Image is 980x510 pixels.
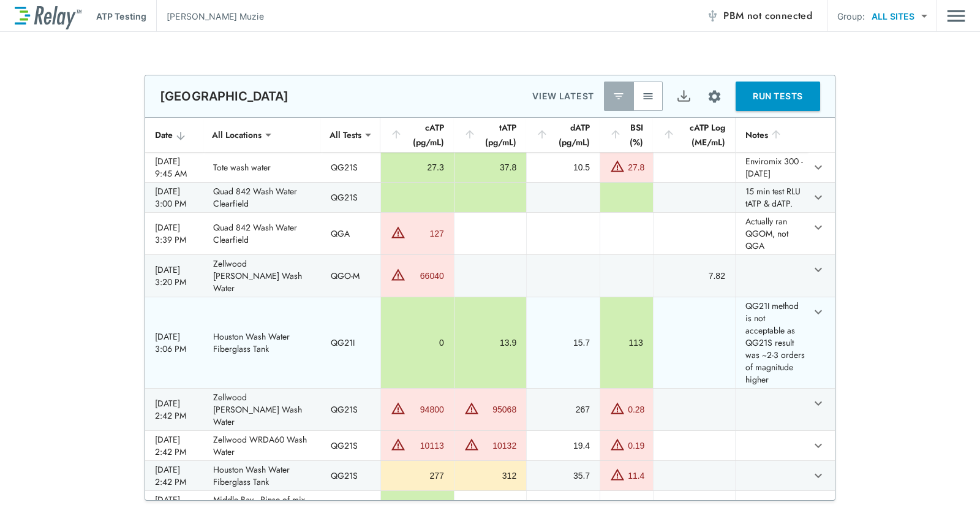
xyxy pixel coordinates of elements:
[676,89,692,104] img: Export Icon
[203,389,321,430] td: Zellwood [PERSON_NAME] Wash Water
[203,123,270,147] div: All Locations
[464,401,479,416] img: Warning
[735,153,808,182] td: Enviromix 300 - [DATE]
[145,118,203,153] th: Date
[663,270,725,282] div: 7.82
[390,120,444,150] div: cATP (pg/mL)
[536,120,590,150] div: dATP (pg/mL)
[391,161,444,173] div: 27.3
[391,225,405,240] img: Warning
[610,159,625,173] img: Warning
[203,213,321,254] td: Quad 842 Wash Water Clearfield
[736,82,820,111] button: RUN TESTS
[532,89,594,104] p: VIEW LATEST
[391,267,405,282] img: Warning
[155,264,194,288] div: [DATE] 3:20 PM
[464,470,516,482] div: 312
[808,465,829,486] button: expand row
[537,440,590,452] div: 19.4
[701,4,817,28] button: PBM not connected
[537,470,590,482] div: 35.7
[464,437,479,452] img: Warning
[409,270,444,282] div: 66040
[155,185,194,210] div: [DATE] 3:00 PM
[391,470,444,482] div: 277
[669,82,698,111] button: Export
[609,120,643,150] div: BSI (%)
[203,255,321,297] td: Zellwood [PERSON_NAME] Wash Water
[155,221,194,246] div: [DATE] 3:39 PM
[409,403,444,416] div: 94800
[642,90,654,102] img: View All
[321,431,380,460] td: QG21S
[464,161,516,173] div: 37.8
[321,123,370,147] div: All Tests
[391,437,405,452] img: Warning
[482,440,516,452] div: 10132
[155,433,194,458] div: [DATE] 2:42 PM
[628,470,644,482] div: 11.4
[610,437,625,452] img: Warning
[610,467,625,482] img: Warning
[155,330,194,355] div: [DATE] 3:06 PM
[155,463,194,488] div: [DATE] 2:42 PM
[409,440,444,452] div: 10113
[808,187,829,208] button: expand row
[747,9,812,23] span: not connected
[321,183,380,212] td: QG21S
[203,183,321,212] td: Quad 842 Wash Water Clearfield
[167,10,264,23] p: [PERSON_NAME] Muzie
[808,217,829,238] button: expand row
[628,161,644,173] div: 27.8
[698,80,731,113] button: Site setup
[321,213,380,254] td: QGA
[203,297,321,388] td: Houston Wash Water Fiberglass Tank
[808,302,829,322] button: expand row
[808,259,829,280] button: expand row
[808,435,829,456] button: expand row
[321,389,380,430] td: QG21S
[321,297,380,388] td: QG21I
[947,4,965,28] button: Main menu
[947,4,965,28] img: Drawer Icon
[96,10,146,23] p: ATP Testing
[321,461,380,490] td: QG21S
[735,183,808,212] td: 15 min test RLU tATP & dATP.
[409,227,444,240] div: 127
[612,90,625,102] img: Latest
[610,401,625,416] img: Warning
[15,3,81,29] img: LuminUltra Relay
[628,440,644,452] div: 0.19
[464,120,516,150] div: tATP (pg/mL)
[735,297,808,388] td: QG21I method is not acceptable as QG21S result was ~2-3 orders of magnitude higher
[706,10,718,22] img: Offline Icon
[808,157,829,178] button: expand row
[203,431,321,460] td: Zellwood WRDA60 Wash Water
[203,461,321,490] td: Houston Wash Water Fiberglass Tank
[707,89,722,104] img: Settings Icon
[155,155,194,180] div: [DATE] 9:45 AM
[203,153,321,182] td: Tote wash water
[391,337,444,349] div: 0
[735,213,808,254] td: Actually ran QGOM, not QGA
[537,161,590,173] div: 10.5
[723,7,812,25] span: PBM
[537,403,590,416] div: 267
[808,393,829,414] button: expand row
[745,128,798,142] div: Notes
[628,403,644,416] div: 0.28
[321,153,380,182] td: QG21S
[537,337,590,349] div: 15.7
[663,120,725,150] div: cATP Log (ME/mL)
[837,10,865,23] p: Group:
[155,397,194,422] div: [DATE] 2:42 PM
[464,337,516,349] div: 13.9
[321,255,380,297] td: QGO-M
[482,403,516,416] div: 95068
[610,337,643,349] div: 113
[160,89,289,104] p: [GEOGRAPHIC_DATA]
[391,401,405,416] img: Warning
